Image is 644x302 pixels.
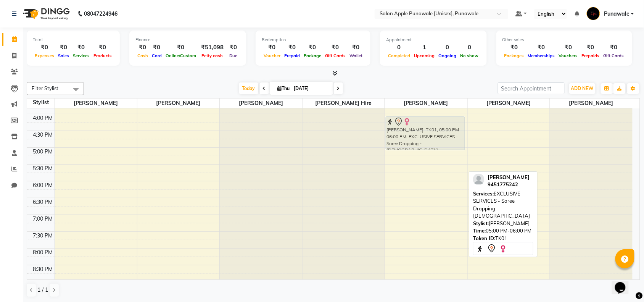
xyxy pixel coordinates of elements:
span: [PERSON_NAME] [550,99,633,108]
div: 7:00 PM [32,215,55,223]
span: Packages [502,53,526,58]
div: 0 [437,43,459,52]
span: ADD NEW [571,86,594,91]
div: Stylist [27,99,55,107]
img: profile [473,174,485,185]
span: Filter Stylist [32,85,58,91]
div: 5:00 PM [32,148,55,156]
span: Services [71,53,92,58]
span: [PERSON_NAME] [488,174,530,180]
span: [PERSON_NAME] [55,99,137,108]
span: Completed [386,53,412,58]
span: Wallet [348,53,364,58]
span: Card [150,53,164,58]
div: ₹0 [262,43,282,52]
span: Today [239,82,258,94]
div: ₹51,098 [198,43,227,52]
span: Ongoing [437,53,459,58]
div: 9451775242 [488,181,530,189]
div: ₹0 [502,43,526,52]
div: Appointment [386,37,481,43]
span: Sales [56,53,71,58]
span: [PERSON_NAME] [220,99,302,108]
span: [PERSON_NAME] [385,99,467,108]
span: Voucher [262,53,282,58]
button: ADD NEW [569,83,596,94]
span: Gift Cards [323,53,348,58]
span: Petty cash [200,53,225,58]
div: TK01 [473,235,533,242]
iframe: chat widget [612,271,636,294]
div: ₹0 [526,43,557,52]
span: Time: [473,228,486,234]
input: 2025-09-04 [292,83,330,94]
div: ₹0 [150,43,164,52]
img: Punawale [587,7,600,20]
div: 6:00 PM [32,181,55,189]
span: [PERSON_NAME] [137,99,219,108]
span: EXCLUSIVE SERVICES - Saree Drapping - [DEMOGRAPHIC_DATA] [473,191,530,219]
span: Memberships [526,53,557,58]
div: ₹0 [302,43,323,52]
div: ₹0 [56,43,71,52]
div: ₹0 [282,43,302,52]
div: 0 [386,43,412,52]
span: Services: [473,191,494,197]
span: Gift Cards [602,53,626,58]
div: ₹0 [348,43,364,52]
div: 8:00 PM [32,249,55,257]
div: ₹0 [164,43,198,52]
img: logo [19,3,72,24]
span: 1 / 1 [37,286,48,294]
div: 4:00 PM [32,114,55,122]
div: 4:30 PM [32,131,55,139]
div: ₹0 [602,43,626,52]
span: Stylist: [473,220,489,226]
div: 05:00 PM-06:00 PM [473,227,533,235]
div: 8:30 PM [32,265,55,273]
span: Prepaid [282,53,302,58]
div: 6:30 PM [32,198,55,206]
div: ₹0 [92,43,114,52]
div: 0 [459,43,481,52]
div: Other sales [502,37,626,43]
span: Products [92,53,114,58]
div: [PERSON_NAME] [473,220,533,228]
span: Punawale [604,10,630,18]
span: No show [459,53,481,58]
div: ₹0 [71,43,92,52]
span: [PERSON_NAME] Hire [303,99,385,108]
div: ₹0 [135,43,150,52]
div: ₹0 [227,43,240,52]
div: 1 [412,43,437,52]
div: ₹0 [580,43,602,52]
div: Redemption [262,37,364,43]
span: Thu [276,86,292,91]
span: Token ID: [473,235,495,241]
span: Cash [135,53,150,58]
div: Finance [135,37,240,43]
input: Search Appointment [498,82,565,94]
span: Package [302,53,323,58]
span: Online/Custom [164,53,198,58]
div: Total [33,37,114,43]
div: 5:30 PM [32,165,55,173]
b: 08047224946 [84,3,118,24]
div: ₹0 [323,43,348,52]
span: Due [227,53,239,58]
div: ₹0 [33,43,56,52]
div: ₹0 [557,43,580,52]
div: 7:30 PM [32,232,55,240]
div: [PERSON_NAME], TK01, 05:00 PM-06:00 PM, EXCLUSIVE SERVICES - Saree Drapping - [DEMOGRAPHIC_DATA] [386,117,465,150]
span: Upcoming [412,53,437,58]
span: Expenses [33,53,56,58]
span: Vouchers [557,53,580,58]
span: [PERSON_NAME] [468,99,550,108]
span: Prepaids [580,53,602,58]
